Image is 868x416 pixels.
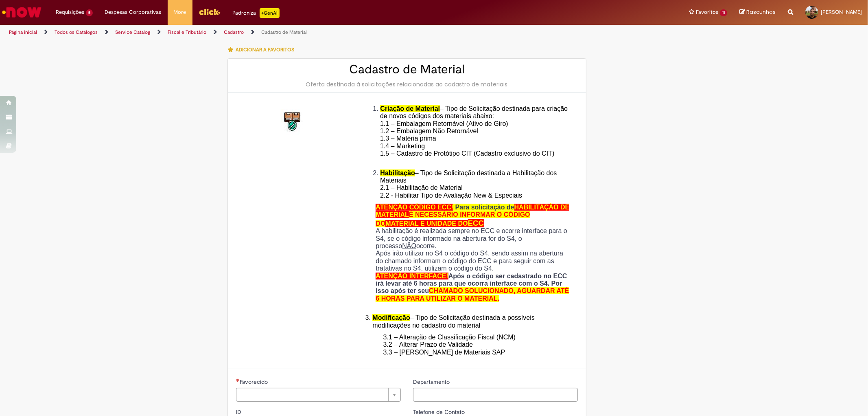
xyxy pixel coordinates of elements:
[739,9,776,16] a: Rascunhos
[720,9,727,16] span: 11
[696,8,718,16] span: Favoritos
[413,408,466,416] span: Telefone de Contato
[746,8,776,16] span: Rascunhos
[376,273,448,280] span: ATENÇÃO INTERFACE!
[372,314,572,329] li: – Tipo de Solicitação destinada a possíveis modificações no cadastro do material
[227,41,299,58] button: Adicionar a Favoritos
[86,9,93,16] span: 5
[115,29,150,35] a: Service Catalog
[199,6,221,18] img: click_logo_yellow_360x200.png
[376,204,453,211] span: ATENÇÃO CÓDIGO ECC!
[236,388,401,402] a: Limpar campo Favorecido
[9,29,37,35] a: Página inicial
[168,29,206,35] a: Fiscal e Tributário
[280,109,306,135] img: Cadastro de Material
[402,242,416,249] u: NÃO
[455,204,514,211] span: Para solicitação de
[1,4,43,20] img: ServiceNow
[236,63,578,76] h2: Cadastro de Material
[6,25,573,40] ul: Trilhas de página
[376,273,569,302] strong: Após o código ser cadastrado no ECC irá levar até 6 horas para que ocorra interface com o S4. Por...
[236,379,240,382] span: Necessários
[240,378,269,385] span: Necessários - Favorecido
[261,29,307,35] a: Cadastro de Material
[468,219,484,227] span: ECC
[376,250,572,272] p: Após irão utilizar no S4 o código do S4, sendo assim na abertura do chamado informam o código do ...
[105,8,162,16] span: Despesas Corporativas
[413,378,451,385] span: Departamento
[55,29,98,35] a: Todos os Catálogos
[260,8,280,18] p: +GenAi
[376,204,569,218] span: HABILITAÇÃO DE MATERIAL
[380,105,440,112] span: Criação de Material
[56,8,84,16] span: Requisições
[174,8,186,16] span: More
[383,334,516,356] span: 3.1 – Alteração de Classificação Fiscal (NCM) 3.2 – Alterar Prazo de Validade 3.3 – [PERSON_NAME]...
[821,9,862,15] span: [PERSON_NAME]
[376,287,569,302] span: CHAMADO SOLUCIONADO, AGUARDAR ATÉ 6 HORAS PARA UTILIZAR O MATERIAL.
[380,105,568,165] span: – Tipo de Solicitação destinada para criação de novos códigos dos materiais abaixo: 1.1 – Embalag...
[413,388,578,402] input: Departamento
[233,8,280,18] div: Padroniza
[236,46,294,53] span: Adicionar a Favoritos
[380,169,557,199] span: – Tipo de Solicitação destinada a Habilitação dos Materiais 2.1 – Habilitação de Material 2.2 - H...
[376,227,572,250] p: A habilitação é realizada sempre no ECC e ocorre interface para o S4, se o código informado na ab...
[380,169,415,176] span: Habilitação
[236,80,578,88] div: Oferta destinada à solicitações relacionadas ao cadastro de materiais.
[376,211,530,227] span: É NECESSÁRIO INFORMAR O CÓDIGO DO
[385,220,468,227] span: MATERIAL E UNIDADE DO
[224,29,244,35] a: Cadastro
[372,314,410,321] span: Modificação
[236,408,243,416] span: ID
